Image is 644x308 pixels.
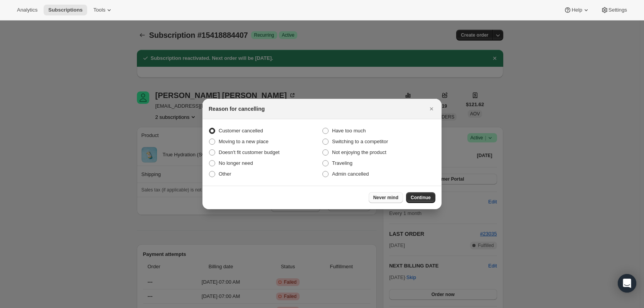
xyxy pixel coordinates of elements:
span: Have too much [332,128,366,134]
span: Analytics [17,7,37,13]
span: Traveling [332,160,352,166]
button: Subscriptions [44,5,87,15]
span: Doesn't fit customer budget [219,149,280,155]
span: No longer need [219,160,253,166]
span: Continue [411,195,431,201]
span: Not enjoying the product [332,149,386,155]
button: Close [426,103,437,114]
span: Moving to a new place [219,139,268,144]
span: Subscriptions [48,7,83,13]
span: Admin cancelled [332,171,369,177]
button: Never mind [369,192,403,203]
span: Switching to a competitor [332,139,388,144]
span: Other [219,171,231,177]
span: Never mind [373,195,398,201]
span: Tools [93,7,105,13]
button: Continue [406,192,435,203]
button: Help [559,5,594,15]
button: Tools [89,5,118,15]
span: Customer cancelled [219,128,263,134]
span: Settings [609,7,627,13]
div: Open Intercom Messenger [618,274,636,293]
button: Settings [596,5,632,15]
span: Help [572,7,582,13]
button: Analytics [12,5,42,15]
h2: Reason for cancelling [209,105,265,113]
